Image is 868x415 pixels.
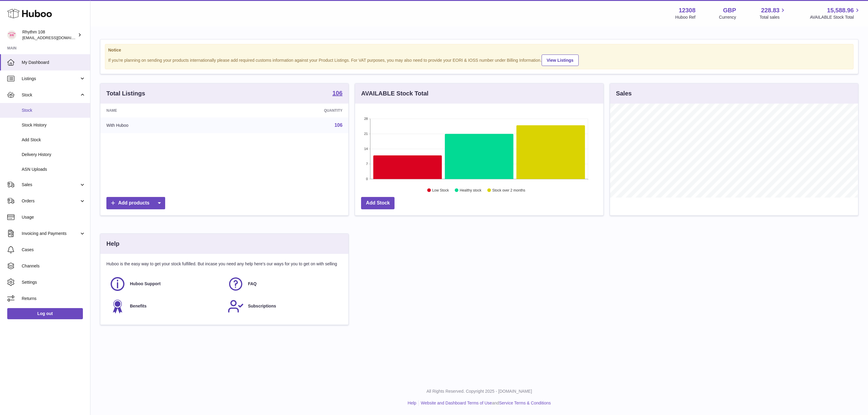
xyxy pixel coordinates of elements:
strong: 106 [332,90,342,96]
span: Subscriptions [248,303,276,309]
a: Subscriptions [228,298,340,314]
span: Huboo Support [130,281,161,287]
h3: Sales [616,89,632,98]
text: 28 [364,117,368,120]
div: If you're planning on sending your products internationally please add required customs informati... [108,54,850,66]
a: Website and Dashboard Terms of Use [421,401,492,405]
span: FAQ [248,281,257,287]
span: Benefits [130,303,146,309]
span: Stock [22,92,79,98]
span: Settings [22,279,86,285]
img: orders@rhythm108.com [7,30,16,39]
div: Currency [719,14,736,20]
span: Channels [22,263,86,269]
h3: Total Listings [106,89,145,98]
span: AVAILABLE Stock Total [810,14,861,20]
a: 106 [332,90,342,97]
span: 228.83 [761,6,779,14]
a: 15,588.96 AVAILABLE Stock Total [810,6,861,20]
text: 7 [366,162,368,166]
td: With Huboo [100,117,231,133]
text: 21 [364,132,368,136]
span: ASN Uploads [22,167,86,172]
span: Total sales [759,14,786,20]
a: Add products [106,197,165,209]
span: Stock History [22,122,86,128]
span: Usage [22,214,86,220]
div: Huboo Ref [675,14,696,20]
li: and [419,400,551,406]
text: Stock over 2 months [492,188,525,192]
a: FAQ [228,276,340,292]
span: Invoicing and Payments [22,231,79,236]
span: Delivery History [22,152,86,158]
a: Add Stock [361,197,395,209]
strong: 12308 [679,6,696,14]
strong: GBP [723,6,736,14]
text: Low Stock [432,188,449,192]
a: Huboo Support [109,276,222,292]
h3: AVAILABLE Stock Total [361,89,428,98]
text: 14 [364,147,368,151]
span: Orders [22,198,79,204]
p: Huboo is the easy way to get your stock fulfilled. But incase you need any help here's our ways f... [106,261,342,267]
a: 228.83 Total sales [759,6,786,20]
a: View Listings [542,55,579,66]
span: Add Stock [22,137,86,143]
text: 0 [366,177,368,181]
th: Quantity [231,104,348,117]
span: Listings [22,76,79,82]
text: Healthy stock [460,188,482,192]
a: Log out [7,308,83,319]
h3: Help [106,240,119,248]
span: 15,588.96 [827,6,854,14]
th: Name [100,104,231,117]
a: Service Terms & Conditions [499,401,551,405]
div: Rhythm 108 [22,29,77,41]
span: Returns [22,296,86,301]
span: Stock [22,108,86,113]
span: Cases [22,247,86,253]
a: Benefits [109,298,222,314]
span: [EMAIL_ADDRESS][DOMAIN_NAME] [22,35,89,40]
p: All Rights Reserved. Copyright 2025 - [DOMAIN_NAME] [95,388,863,394]
a: 106 [335,123,343,128]
span: Sales [22,182,79,188]
a: Help [408,401,417,405]
strong: Notice [108,47,850,53]
span: My Dashboard [22,60,86,65]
